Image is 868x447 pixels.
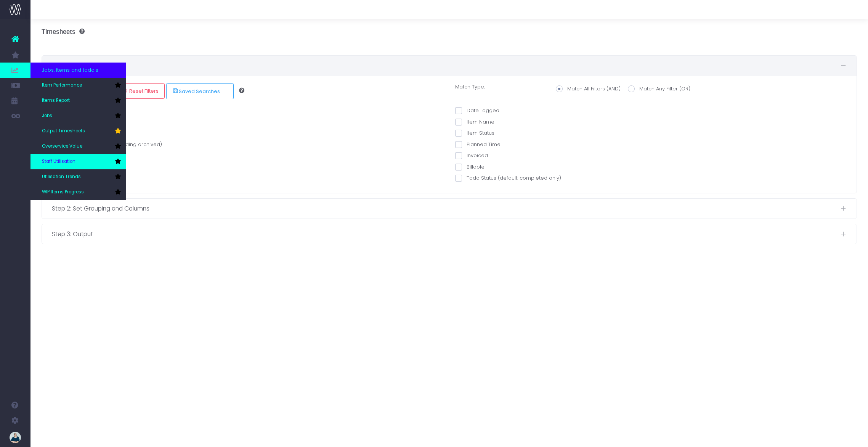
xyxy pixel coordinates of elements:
label: Match Type: [449,83,550,92]
label: Todo Status (default: completed only) [455,174,561,182]
span: Step 3: Output [52,229,841,239]
span: Output Timesheets [42,128,85,135]
a: Item Performance [30,78,126,93]
span: Jobs, items and todo's [42,66,98,74]
a: Items Report [30,93,126,108]
span: Staff Utilisation [42,158,75,165]
span: WIP Items Progress [42,189,84,196]
label: Item Status [455,129,494,137]
label: Item Name [455,118,494,126]
a: Reset Filters [114,83,165,99]
span: Reset Filters [127,88,159,94]
span: Step 1: Apply Filters [52,61,841,70]
button: Saved Searches [166,83,234,99]
span: Item Performance [42,82,82,89]
span: Saved Searches [172,88,220,95]
a: WIP Items Progress [30,185,126,200]
a: Overservice Value [30,139,126,154]
a: Utilisation Trends [30,169,126,185]
a: Output Timesheets [30,124,126,139]
img: images/default_profile_image.png [10,432,21,443]
h3: Timesheets [42,28,85,35]
label: Match Any Filter (OR) [628,85,690,93]
a: Staff Utilisation [30,154,126,169]
span: Utilisation Trends [42,174,81,180]
label: Invoiced [455,152,488,159]
label: Billable [455,163,485,171]
span: Step 2: Set Grouping and Columns [52,204,841,213]
span: Jobs [42,113,52,119]
span: Overservice Value [42,143,82,150]
label: Date Logged [455,107,499,114]
label: Match All Filters (AND) [556,85,621,93]
a: Jobs [30,108,126,124]
label: Planned Time [455,141,501,148]
span: Items Report [42,97,70,104]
